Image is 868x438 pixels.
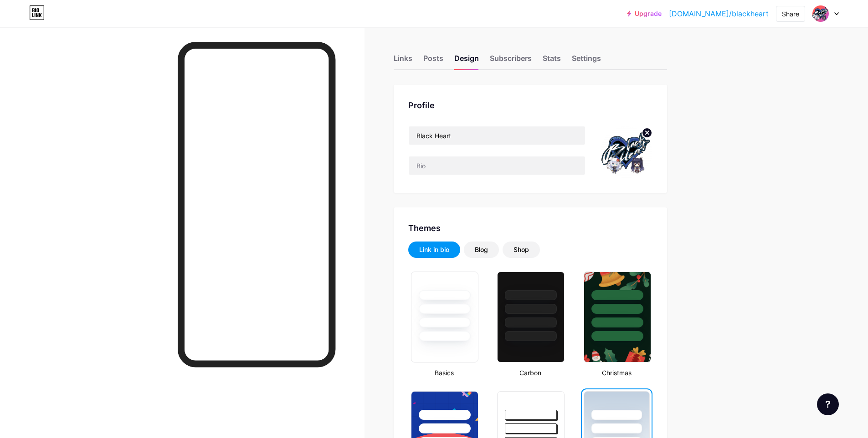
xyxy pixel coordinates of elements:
div: Basics [408,368,480,378]
div: Blog [475,245,488,254]
div: Settings [572,53,601,69]
div: Christmas [581,368,652,378]
div: Themes [408,222,652,234]
input: Name [409,126,585,145]
div: Carbon [494,368,566,378]
div: Posts [423,53,443,69]
div: Links [394,53,412,69]
input: Bio [409,156,585,175]
img: blackheart [812,5,829,22]
div: Subscribers [490,53,532,69]
div: Design [454,53,479,69]
div: Profile [408,99,652,111]
div: Link in bio [419,245,449,254]
a: Upgrade [627,10,662,17]
div: Shop [514,245,529,254]
div: Stats [543,53,561,69]
div: Share [782,9,799,19]
a: [DOMAIN_NAME]/blackheart [669,8,769,19]
img: blackheart [600,126,652,178]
